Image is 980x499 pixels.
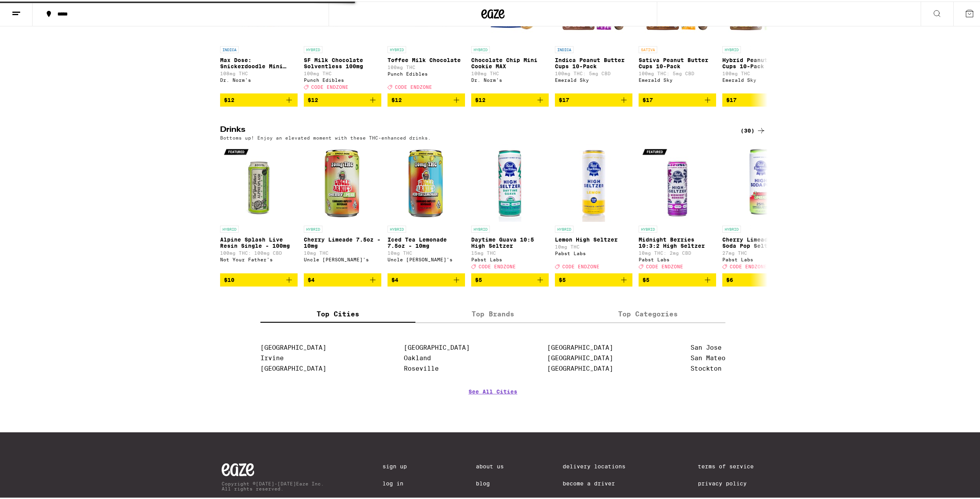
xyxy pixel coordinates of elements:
[639,55,716,68] p: Sativa Peanut Butter Cups 10-Pack
[639,92,716,105] button: Add to bag
[388,143,465,220] img: Uncle Arnie's - Iced Tea Lemonade 7.5oz - 10mg
[471,76,549,81] div: Dr. Norm's
[260,342,326,350] a: [GEOGRAPHIC_DATA]
[722,55,800,68] p: Hybrid Peanut Butter Cups 10-Pack
[471,143,549,220] img: Pabst Labs - Daytime Guava 10:5 High Seltzer
[220,69,298,74] p: 108mg THC
[555,69,632,74] p: 100mg THC: 5mg CBD
[639,256,716,261] div: Pabst Labs
[304,92,381,105] button: Add to bag
[220,235,298,247] p: Alpine Splash Live Resin Single - 100mg
[260,353,284,360] a: Irvine
[471,69,549,74] p: 100mg THC
[382,462,417,468] a: Sign Up
[642,275,649,281] span: $5
[722,143,800,271] a: Open page for Cherry Limeade High Soda Pop Seltzer - 25mg from Pabst Labs
[388,92,465,105] button: Add to bag
[220,124,728,134] h2: Drinks
[260,304,415,321] label: Top Cities
[471,256,549,261] div: Pabst Labs
[741,124,766,134] a: (30)
[726,275,733,281] span: $6
[404,363,439,371] a: Roseville
[388,256,465,261] div: Uncle [PERSON_NAME]'s
[220,249,298,254] p: 100mg THC: 100mg CBD
[471,143,549,271] a: Open page for Daytime Guava 10:5 High Seltzer from Pabst Labs
[722,143,800,220] img: Pabst Labs - Cherry Limeade High Soda Pop Seltzer - 25mg
[639,143,716,271] a: Open page for Midnight Berries 10:3:2 High Seltzer from Pabst Labs
[471,92,549,105] button: Add to bag
[691,353,725,360] a: San Mateo
[388,70,465,75] div: Punch Edibles
[468,387,517,416] a: See All Cities
[642,95,653,102] span: $17
[220,45,239,52] p: INDICA
[220,92,298,105] button: Add to bag
[698,462,764,468] a: Terms of Service
[5,5,56,12] span: Hi. Need any help?
[555,243,632,248] p: 10mg THC
[224,275,234,281] span: $10
[304,69,381,74] p: 100mg THC
[308,275,315,281] span: $4
[476,479,504,485] a: Blog
[563,479,639,485] a: Become a Driver
[559,275,566,281] span: $5
[304,45,322,52] p: HYBRID
[404,342,470,350] a: [GEOGRAPHIC_DATA]
[691,363,722,371] a: Stockton
[471,272,549,285] button: Add to bag
[471,55,549,68] p: Chocolate Chip Mini Cookie MAX
[304,143,381,271] a: Open page for Cherry Limeade 7.5oz - 10mg from Uncle Arnie's
[639,272,716,285] button: Add to bag
[563,462,639,468] a: Delivery Locations
[555,224,574,231] p: HYBRID
[220,134,431,139] p: Bottoms up! Enjoy an elevated moment with these THC-enhanced drinks.
[722,76,800,81] div: Emerald Sky
[471,224,490,231] p: HYBRID
[555,235,632,241] p: Lemon High Seltzer
[471,235,549,247] p: Daytime Guava 10:5 High Seltzer
[555,45,574,52] p: INDICA
[304,55,381,68] p: SF Milk Chocolate Solventless 100mg
[555,76,632,81] div: Emerald Sky
[220,143,298,220] img: Not Your Father's - Alpine Splash Live Resin Single - 100mg
[304,224,322,231] p: HYBRID
[639,235,716,247] p: Midnight Berries 10:3:2 High Seltzer
[220,76,298,81] div: Dr. Norm's
[639,45,657,52] p: SATIVA
[722,272,800,285] button: Add to bag
[220,256,298,261] div: Not Your Father's
[304,249,381,254] p: 10mg THC
[547,363,613,371] a: [GEOGRAPHIC_DATA]
[722,69,800,74] p: 100mg THC
[722,235,800,247] p: Cherry Limeade High Soda Pop Seltzer - 25mg
[479,263,516,268] span: CODE ENDZONE
[222,480,324,490] p: Copyright © [DATE]-[DATE] Eaze Inc. All rights reserved.
[555,143,632,220] img: Pabst Labs - Lemon High Seltzer
[639,76,716,81] div: Emerald Sky
[388,249,465,254] p: 10mg THC
[639,224,657,231] p: HYBRID
[570,304,725,321] label: Top Categories
[311,83,348,88] span: CODE ENDZONE
[388,45,406,52] p: HYBRID
[388,63,465,68] p: 100mg THC
[555,272,632,285] button: Add to bag
[220,143,298,271] a: Open page for Alpine Splash Live Resin Single - 100mg from Not Your Father's
[388,224,406,231] p: HYBRID
[220,272,298,285] button: Add to bag
[382,479,417,485] a: Log In
[304,235,381,247] p: Cherry Limeade 7.5oz - 10mg
[388,55,465,62] p: Toffee Milk Chocolate
[415,304,570,321] label: Top Brands
[547,353,613,360] a: [GEOGRAPHIC_DATA]
[471,249,549,254] p: 15mg THC
[304,143,381,220] img: Uncle Arnie's - Cherry Limeade 7.5oz - 10mg
[220,224,239,231] p: HYBRID
[308,95,318,102] span: $12
[388,272,465,285] button: Add to bag
[722,45,741,52] p: HYBRID
[475,95,486,102] span: $12
[388,143,465,271] a: Open page for Iced Tea Lemonade 7.5oz - 10mg from Uncle Arnie's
